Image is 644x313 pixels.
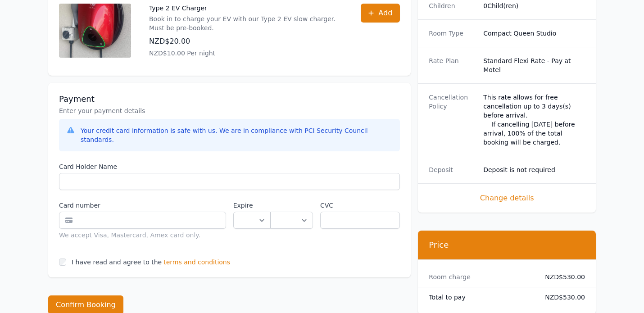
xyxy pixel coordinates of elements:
[163,258,230,267] span: terms and conditions
[429,272,531,281] dt: Room charge
[59,231,226,240] div: We accept Visa, Mastercard, Amex card only.
[429,240,585,250] h3: Price
[320,201,400,210] label: CVC
[538,293,585,302] dd: NZD$530.00
[429,29,476,38] dt: Room Type
[81,126,393,144] div: Your credit card information is safe with us. We are in compliance with PCI Security Council stan...
[483,93,585,147] div: This rate allows for free cancellation up to 3 days(s) before arrival. If cancelling [DATE] befor...
[378,8,392,18] span: Add
[429,93,476,147] dt: Cancellation Policy
[483,165,585,174] dd: Deposit is not required
[429,193,585,204] span: Change details
[361,4,400,23] button: Add
[59,201,226,210] label: Card number
[149,49,343,58] p: NZD$10.00 Per night
[483,56,585,74] dd: Standard Flexi Rate - Pay at Motel
[149,4,343,13] p: Type 2 EV Charger
[149,36,343,47] p: NZD$20.00
[233,201,271,210] label: Expire
[538,272,585,281] dd: NZD$530.00
[483,1,585,10] dd: 0 Child(ren)
[59,106,400,115] p: Enter your payment details
[429,56,476,74] dt: Rate Plan
[59,162,400,171] label: Card Holder Name
[271,201,313,210] label: .
[429,1,476,10] dt: Children
[429,293,531,302] dt: Total to pay
[59,4,131,58] img: Type 2 EV Charger
[149,14,343,32] p: Book in to charge your EV with our Type 2 EV slow charger. Must be pre-booked.
[59,94,400,104] h3: Payment
[483,29,585,38] dd: Compact Queen Studio
[72,259,162,266] label: I have read and agree to the
[429,165,476,174] dt: Deposit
